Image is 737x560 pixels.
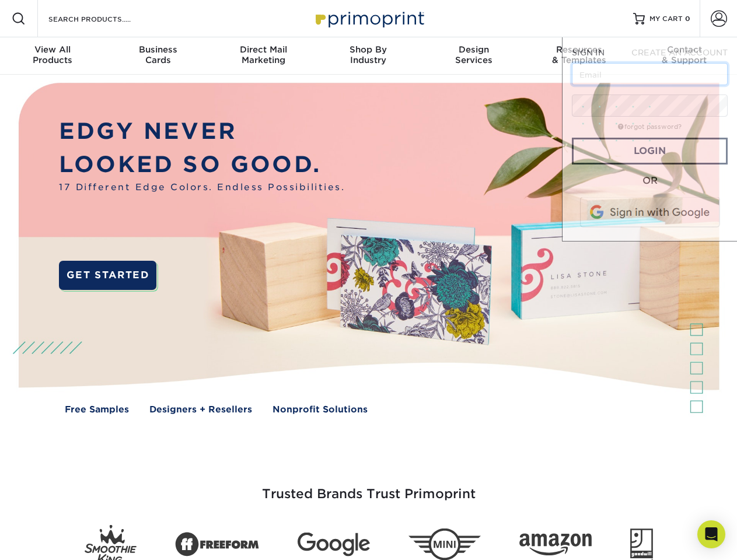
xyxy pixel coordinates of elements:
[572,48,605,57] span: SIGN IN
[310,6,427,31] img: Primoprint
[211,37,316,75] a: Direct MailMarketing
[105,37,210,75] a: BusinessCards
[211,44,316,55] span: Direct Mail
[211,44,316,65] div: Marketing
[618,123,682,131] a: forgot password?
[421,37,526,75] a: DesignServices
[59,148,345,181] p: LOOKED SO GOOD.
[631,48,728,57] span: CREATE AN ACCOUNT
[630,528,653,560] img: Goodwill
[59,115,345,148] p: EDGY NEVER
[519,534,592,556] img: Amazon
[149,403,252,416] a: Designers + Resellers
[685,15,690,23] span: 0
[526,37,631,75] a: Resources& Templates
[649,14,683,24] span: MY CART
[421,44,526,65] div: Services
[59,181,345,194] span: 17 Different Edge Colors. Endless Possibilities.
[526,44,631,55] span: Resources
[47,12,161,26] input: SEARCH PRODUCTS.....
[65,403,129,416] a: Free Samples
[27,459,710,516] h3: Trusted Brands Trust Primoprint
[316,37,421,75] a: Shop ByIndustry
[105,44,210,65] div: Cards
[572,138,728,164] a: Login
[421,44,526,55] span: Design
[526,44,631,65] div: & Templates
[572,63,728,85] input: Email
[273,403,368,416] a: Nonprofit Solutions
[105,44,210,55] span: Business
[59,261,156,290] a: GET STARTED
[572,174,728,188] div: OR
[316,44,421,55] span: Shop By
[316,44,421,65] div: Industry
[298,533,370,556] img: Google
[697,520,725,548] div: Open Intercom Messenger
